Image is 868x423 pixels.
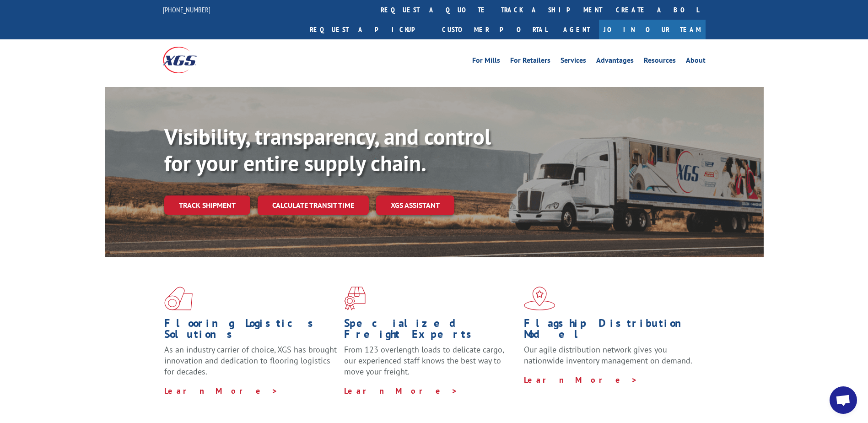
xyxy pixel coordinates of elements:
[164,344,337,377] span: As an industry carrier of choice, XGS has brought innovation and dedication to flooring logistics...
[164,385,278,396] a: Learn More >
[435,20,554,39] a: Customer Portal
[561,57,586,67] a: Services
[510,57,550,67] a: For Retailers
[599,20,706,39] a: Join Our Team
[472,57,500,67] a: For Mills
[164,195,250,215] a: Track shipment
[344,344,517,385] p: From 123 overlength loads to delicate cargo, our experienced staff knows the best way to move you...
[830,386,857,414] div: Open chat
[344,318,517,344] h1: Specialized Freight Experts
[524,344,692,366] span: Our agile distribution network gives you nationwide inventory management on demand.
[258,195,369,215] a: Calculate transit time
[524,374,638,385] a: Learn More >
[596,57,634,67] a: Advantages
[554,20,599,39] a: Agent
[344,385,458,396] a: Learn More >
[524,318,697,344] h1: Flagship Distribution Model
[164,122,491,177] b: Visibility, transparency, and control for your entire supply chain.
[344,287,366,310] img: xgs-icon-focused-on-flooring-red
[163,5,210,14] a: [PHONE_NUMBER]
[686,57,706,67] a: About
[524,287,555,310] img: xgs-icon-flagship-distribution-model-red
[164,287,193,310] img: xgs-icon-total-supply-chain-intelligence-red
[164,318,337,344] h1: Flooring Logistics Solutions
[376,195,454,215] a: XGS ASSISTANT
[303,20,435,39] a: Request a pickup
[644,57,676,67] a: Resources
